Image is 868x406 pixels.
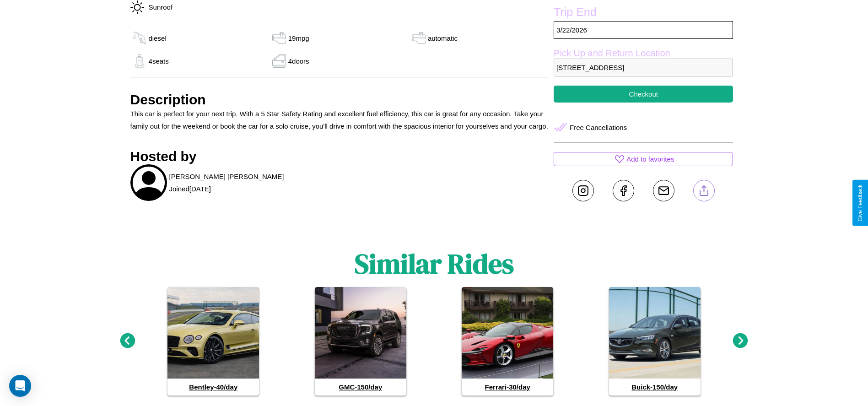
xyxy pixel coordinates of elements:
h3: Hosted by [130,149,550,164]
h3: Description [130,92,550,108]
p: 3 / 22 / 2026 [554,21,733,39]
img: gas [270,31,288,45]
p: Free Cancellations [570,121,627,134]
a: Ferrari-30/day [462,287,553,395]
h4: GMC - 150 /day [315,379,406,395]
p: diesel [149,32,167,44]
img: gas [130,31,149,45]
p: 4 doors [288,55,309,67]
div: Give Feedback [857,184,863,222]
p: Add to favorites [626,153,674,165]
a: Buick-150/day [609,287,701,395]
h4: Bentley - 40 /day [167,379,259,395]
img: gas [270,54,288,68]
p: This car is perfect for your next trip. With a 5 Star Safety Rating and excellent fuel efficiency... [130,108,550,132]
h4: Ferrari - 30 /day [462,379,553,395]
button: Checkout [554,86,733,103]
h1: Similar Rides [355,245,514,282]
p: [STREET_ADDRESS] [554,59,733,76]
p: 19 mpg [288,32,309,44]
h4: Buick - 150 /day [609,379,701,395]
a: GMC-150/day [315,287,406,395]
p: Joined [DATE] [169,183,211,195]
p: 4 seats [149,55,169,67]
label: Trip End [554,5,733,21]
div: Open Intercom Messenger [9,375,31,397]
img: gas [410,31,428,45]
button: Add to favorites [554,152,733,166]
p: automatic [428,32,458,44]
img: gas [130,54,149,68]
a: Bentley-40/day [167,287,259,395]
p: [PERSON_NAME] [PERSON_NAME] [169,170,284,183]
p: Sunroof [144,1,173,13]
label: Pick Up and Return Location [554,48,733,59]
